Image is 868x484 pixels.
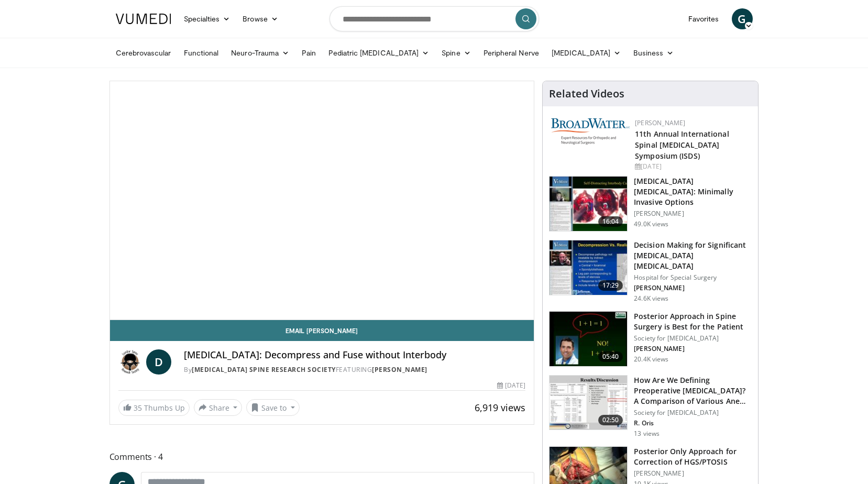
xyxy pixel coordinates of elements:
a: Functional [178,42,225,63]
h3: Posterior Approach in Spine Surgery is Best for the Patient [634,311,752,332]
div: [DATE] [497,381,525,390]
a: Business [627,42,680,63]
a: Spine [435,42,477,63]
a: 02:50 How Are We Defining Preoperative [MEDICAL_DATA]? A Comparison of Various Ane… Society for [... [549,375,752,438]
p: [PERSON_NAME] [634,469,752,478]
a: Pediatric [MEDICAL_DATA] [322,42,435,63]
p: 20.4K views [634,355,668,364]
div: [DATE] [635,162,750,171]
p: Society for [MEDICAL_DATA] [634,334,752,343]
button: Save to [246,399,300,416]
h3: [MEDICAL_DATA] [MEDICAL_DATA]: Minimally Invasive Options [634,176,752,207]
a: Neuro-Trauma [225,42,295,63]
img: 2aa88175-4d87-4824-b987-90003223ad6d.png.150x105_q85_autocrop_double_scale_upscale_version-0.2.png [551,118,630,145]
p: 13 views [634,430,660,438]
a: Peripheral Nerve [477,42,545,63]
video-js: Video Player [110,81,534,320]
p: R. Oris [634,419,752,427]
a: [PERSON_NAME] [372,365,427,374]
a: 17:29 Decision Making for Significant [MEDICAL_DATA] [MEDICAL_DATA] Hospital for Special Surgery ... [549,240,752,303]
p: [PERSON_NAME] [634,284,752,292]
img: 3b6f0384-b2b2-4baa-b997-2e524ebddc4b.150x105_q85_crop-smart_upscale.jpg [550,312,627,366]
a: 05:40 Posterior Approach in Spine Surgery is Best for the Patient Society for [MEDICAL_DATA] [PER... [549,311,752,367]
h3: How Are We Defining Preoperative [MEDICAL_DATA]? A Comparison of Various Ane… [634,375,752,406]
a: [PERSON_NAME] [635,118,685,127]
p: [PERSON_NAME] [634,345,752,353]
span: 35 [134,403,142,413]
a: [MEDICAL_DATA] [545,42,627,63]
img: VuMedi Logo [116,14,171,24]
span: 02:50 [598,415,623,425]
h3: Decision Making for Significant [MEDICAL_DATA] [MEDICAL_DATA] [634,240,752,271]
button: Share [194,399,243,416]
img: Lumbar Spine Research Society [118,349,142,375]
img: 316497_0000_1.png.150x105_q85_crop-smart_upscale.jpg [550,240,627,295]
input: Search topics, interventions [329,6,539,31]
img: b780bfcf-736a-4970-b3c7-26cda1cae461.150x105_q85_crop-smart_upscale.jpg [550,376,627,430]
a: Email [PERSON_NAME] [110,320,534,341]
span: 16:04 [598,216,623,227]
p: 49.0K views [634,220,668,228]
a: 35 Thumbs Up [118,400,190,416]
p: [PERSON_NAME] [634,210,752,218]
p: Society for [MEDICAL_DATA] [634,409,752,417]
a: Favorites [682,8,726,29]
div: By FEATURING [184,365,525,375]
a: 16:04 [MEDICAL_DATA] [MEDICAL_DATA]: Minimally Invasive Options [PERSON_NAME] 49.0K views [549,176,752,232]
h3: Posterior Only Approach for Correction of HGS/PTOSIS [634,446,752,467]
a: D [146,349,171,375]
span: Comments 4 [109,450,535,464]
a: Cerebrovascular [109,42,178,63]
h4: [MEDICAL_DATA]: Decompress and Fuse without Interbody [184,349,525,361]
a: Pain [295,42,322,63]
p: 24.6K views [634,294,668,303]
p: Hospital for Special Surgery [634,273,752,282]
a: G [732,8,753,29]
h4: Related Videos [549,87,624,100]
a: [MEDICAL_DATA] Spine Research Society [192,365,336,374]
span: 05:40 [598,351,623,362]
a: Specialties [178,8,237,29]
a: 11th Annual International Spinal [MEDICAL_DATA] Symposium (ISDS) [635,129,729,161]
img: 9f1438f7-b5aa-4a55-ab7b-c34f90e48e66.150x105_q85_crop-smart_upscale.jpg [550,177,627,231]
span: 6,919 views [475,401,525,414]
span: 17:29 [598,280,623,291]
a: Browse [236,8,284,29]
